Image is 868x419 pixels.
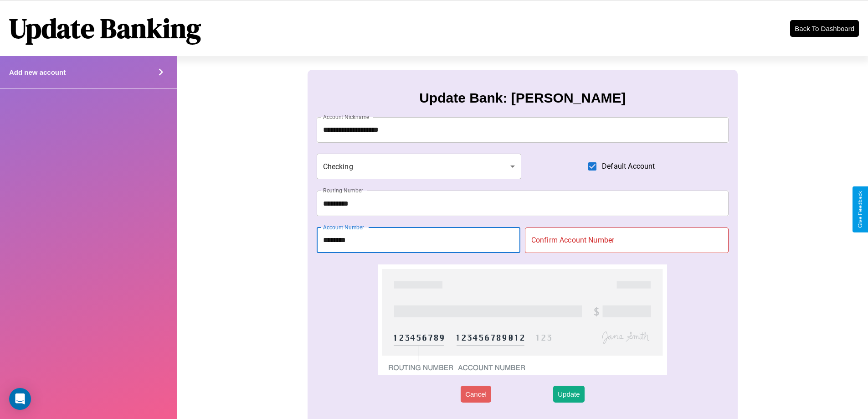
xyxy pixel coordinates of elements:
button: Cancel [461,386,491,403]
label: Account Number [323,223,364,231]
button: Update [553,386,584,403]
label: Account Nickname [323,113,370,121]
div: Open Intercom Messenger [9,388,31,410]
h4: Add new account [9,68,66,76]
button: Back To Dashboard [790,20,859,37]
div: Checking [317,154,522,179]
label: Routing Number [323,186,363,194]
img: check [378,264,667,375]
h3: Update Bank: [PERSON_NAME] [419,90,626,106]
div: Give Feedback [857,191,863,228]
h1: Update Banking [9,10,201,47]
span: Default Account [602,161,655,172]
